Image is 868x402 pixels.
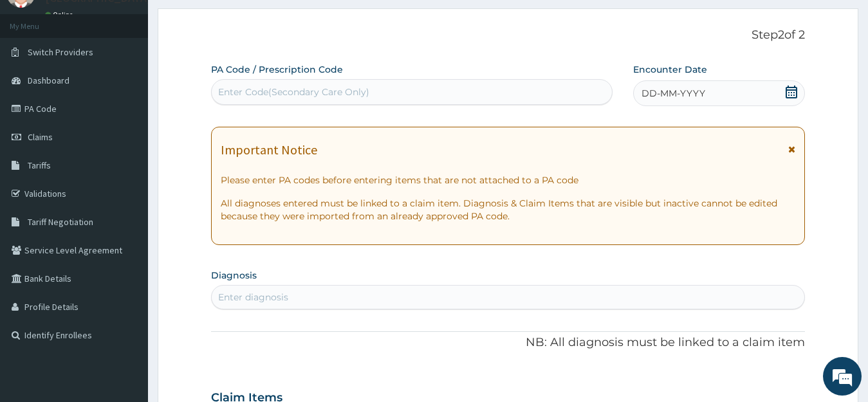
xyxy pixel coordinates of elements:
span: Claims [28,131,53,143]
span: DD-MM-YYYY [642,87,705,100]
p: Step 2 of 2 [211,28,806,42]
label: Diagnosis [211,269,257,282]
span: Switch Providers [28,46,93,58]
p: Please enter PA codes before entering items that are not attached to a PA code [221,174,796,187]
p: NB: All diagnosis must be linked to a claim item [211,334,806,351]
span: Tariff Negotiation [28,216,93,228]
p: All diagnoses entered must be linked to a claim item. Diagnosis & Claim Items that are visible bu... [221,197,796,223]
span: Dashboard [28,75,69,86]
h1: Important Notice [221,143,317,157]
label: Encounter Date [633,63,707,76]
span: Tariffs [28,160,51,171]
label: PA Code / Prescription Code [211,63,343,76]
div: Enter diagnosis [218,291,288,304]
a: Online [45,10,76,19]
div: Enter Code(Secondary Care Only) [218,86,369,98]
